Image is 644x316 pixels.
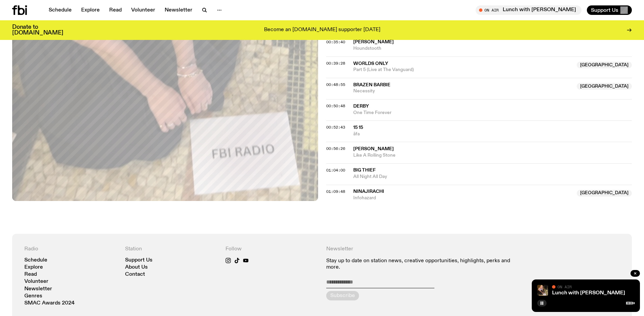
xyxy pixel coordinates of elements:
span: Infohazard [353,195,573,201]
a: Volunteer [24,279,48,284]
h4: Radio [24,246,117,252]
span: Big Thief [353,168,376,173]
span: 00:56:26 [326,146,345,151]
a: Explore [24,265,43,270]
a: Genres [24,294,42,299]
button: Subscribe [326,291,359,300]
span: Part 5 (Live at The Vanguard) [353,67,573,73]
span: DERBY [353,104,369,109]
span: [GEOGRAPHIC_DATA] [577,83,632,90]
button: Support Us [587,5,632,15]
p: Stay up to date on station news, creative opportunities, highlights, perks and more. [326,258,519,271]
span: 00:48:55 [326,82,345,87]
span: 00:39:28 [326,61,345,66]
a: Newsletter [161,5,196,15]
h4: Follow [225,246,318,252]
a: Volunteer [127,5,159,15]
a: Support Us [125,258,152,263]
span: āfa [353,131,632,137]
span: 15 15 [353,125,363,130]
a: Read [105,5,126,15]
a: About Us [125,265,148,270]
span: Worlds Only [353,61,388,66]
a: Schedule [45,5,76,15]
span: [PERSON_NAME] [353,146,394,151]
span: On Air [557,285,572,289]
h3: Donate to [DOMAIN_NAME] [12,24,63,36]
span: One Time Forever [353,110,632,116]
span: [GEOGRAPHIC_DATA] [577,190,632,197]
a: Explore [77,5,104,15]
span: Like A Rolling Stone [353,152,632,159]
span: 00:35:40 [326,39,345,45]
span: 00:52:43 [326,125,345,130]
span: Houndstooth [353,45,632,52]
p: Become an [DOMAIN_NAME] supporter [DATE] [264,27,380,33]
a: SMAC Awards 2024 [24,301,75,306]
span: Necessity [353,88,573,94]
a: Newsletter [24,287,52,292]
button: On AirLunch with [PERSON_NAME] [476,5,581,15]
span: All Night All Day [353,174,632,180]
span: Brazen Barbie [353,83,390,87]
span: 00:50:48 [326,103,345,109]
h4: Station [125,246,218,252]
img: SLC lunch cover [537,285,548,296]
a: Lunch with [PERSON_NAME] [552,290,625,296]
a: Read [24,272,37,277]
span: 01:04:00 [326,167,345,173]
h4: Newsletter [326,246,519,252]
span: Support Us [591,7,618,13]
span: Ninajirachi [353,189,384,194]
span: [PERSON_NAME] [353,40,394,44]
span: [GEOGRAPHIC_DATA] [577,62,632,68]
a: Schedule [24,258,47,263]
a: Contact [125,272,145,277]
span: 01:09:48 [326,189,345,194]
